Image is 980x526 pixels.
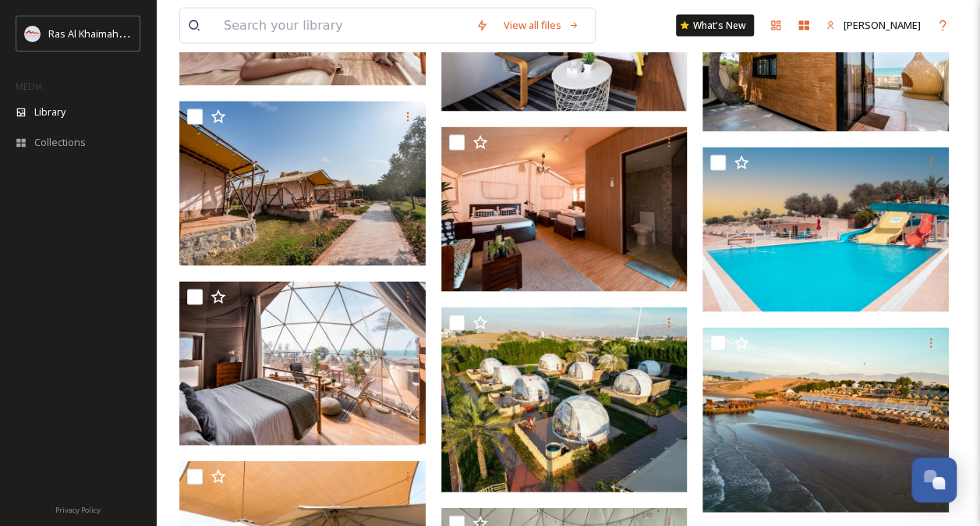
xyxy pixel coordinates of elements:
span: MEDIA [16,80,43,92]
a: View all files [496,10,587,41]
span: Library [34,105,65,119]
img: Longbeach campground (16).jpg [702,328,949,513]
a: [PERSON_NAME] [818,10,929,41]
img: Logo_RAKTDA_RGB-01.png [25,26,41,41]
a: What's New [676,15,754,37]
img: Longbeach campground (17).jpg [441,307,688,492]
input: Search your library [216,9,468,43]
img: Longbeach campground (21).jpg [179,101,426,266]
span: Collections [34,135,86,150]
img: Longbeach campground (18).jpg [179,282,426,446]
img: Longbeach campground (20).jpg [441,127,688,292]
a: Privacy Policy [55,499,101,518]
img: Longbeach campground (19).jpg [702,147,949,312]
span: Privacy Policy [55,505,101,515]
button: Open Chat [911,457,957,503]
span: [PERSON_NAME] [844,18,921,32]
span: Ras Al Khaimah Tourism Development Authority [48,26,269,41]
